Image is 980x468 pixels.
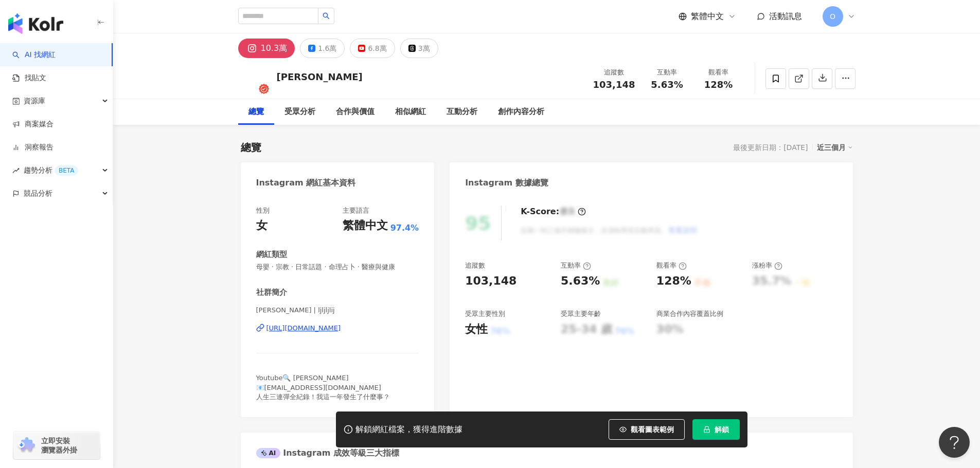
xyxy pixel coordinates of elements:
span: rise [12,167,20,174]
a: 商案媒合 [12,119,54,129]
a: 洞察報告 [12,142,54,153]
img: logo [8,13,63,34]
span: 活動訊息 [769,11,802,21]
div: Instagram 數據總覽 [465,177,548,189]
div: 總覽 [241,140,261,155]
div: 商業合作內容覆蓋比例 [656,309,723,319]
a: 找貼文 [12,73,46,83]
span: 103,148 [593,79,635,90]
div: 創作內容分析 [498,106,544,118]
span: 資源庫 [24,89,45,113]
span: 母嬰 · 宗教 · 日常話題 · 命理占卜 · 醫療與健康 [256,263,419,272]
div: 103,148 [465,273,516,289]
div: 社群簡介 [256,287,287,298]
span: lock [703,426,710,433]
div: 最後更新日期：[DATE] [733,143,808,152]
button: 6.8萬 [350,39,395,58]
span: search [323,12,330,20]
span: O [830,11,835,22]
a: chrome extension立即安裝 瀏覽器外掛 [13,432,100,459]
div: [URL][DOMAIN_NAME] [266,324,341,333]
div: 觀看率 [699,67,738,78]
div: 女性 [465,322,488,338]
div: 5.63% [561,273,600,289]
a: [URL][DOMAIN_NAME] [256,324,419,333]
div: Instagram 網紅基本資料 [256,177,356,189]
div: 6.8萬 [368,41,386,55]
div: [PERSON_NAME] [277,70,363,83]
div: 受眾分析 [284,106,315,118]
button: 3萬 [400,39,438,58]
div: 性別 [256,206,270,215]
div: 3萬 [418,41,430,55]
div: 主要語言 [343,206,369,215]
button: 1.6萬 [300,39,345,58]
img: KOL Avatar [238,63,269,94]
span: [PERSON_NAME] | ljljljlij [256,306,419,315]
div: 漲粉率 [752,261,782,270]
div: 總覽 [248,106,264,118]
div: BETA [55,165,78,176]
div: 受眾主要年齡 [561,309,601,319]
button: 10.3萬 [238,39,295,58]
span: 5.63% [651,80,683,90]
div: 近三個月 [817,141,853,154]
div: 相似網紅 [395,106,426,118]
button: 觀看圖表範例 [609,419,685,440]
div: 女 [256,218,268,234]
div: 追蹤數 [465,261,485,270]
div: 追蹤數 [593,67,635,78]
span: 觀看圖表範例 [631,425,674,434]
div: 觀看率 [656,261,687,270]
div: 互動分析 [447,106,477,118]
div: K-Score : [521,206,586,217]
span: 立即安裝 瀏覽器外掛 [41,436,77,455]
button: 解鎖 [692,419,740,440]
div: 繁體中文 [343,218,388,234]
div: 互動率 [561,261,591,270]
div: 10.3萬 [261,41,288,55]
div: 互動率 [648,67,687,78]
div: 合作與價值 [336,106,375,118]
span: 97.4% [390,222,419,234]
img: chrome extension [16,437,37,454]
span: 128% [704,80,733,90]
span: 繁體中文 [691,11,724,22]
span: Youtube🔍 [PERSON_NAME] 📧[EMAIL_ADDRESS][DOMAIN_NAME] 人生三連彈全紀錄！我這一年發生了什麼事？ [256,374,390,400]
div: 128% [656,273,691,289]
div: 網紅類型 [256,249,287,260]
div: 1.6萬 [318,41,336,55]
div: 解鎖網紅檔案，獲得進階數據 [355,424,462,435]
div: Instagram 成效等級三大指標 [256,447,399,459]
span: 競品分析 [24,182,52,205]
div: 受眾主要性別 [465,309,505,319]
span: 趨勢分析 [24,159,78,182]
div: AI [256,448,281,458]
a: searchAI 找網紅 [12,50,56,60]
span: 解鎖 [715,425,729,434]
